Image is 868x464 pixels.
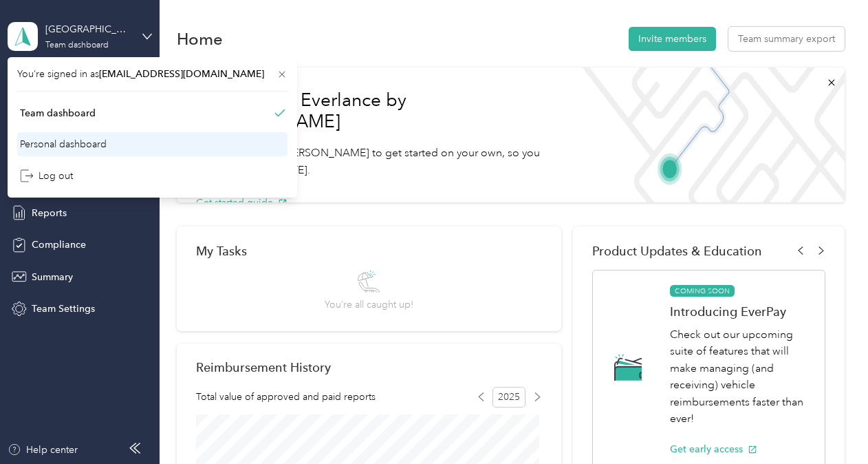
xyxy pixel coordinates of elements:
button: Team summary export [728,27,845,51]
h1: Home [177,32,223,46]
p: Read our step-by-[PERSON_NAME] to get started on your own, so you can start saving [DATE]. [196,145,552,178]
span: Compliance [32,238,86,252]
span: Reports [32,206,67,220]
span: You’re all caught up! [325,297,413,312]
span: Total value of approved and paid reports [196,390,376,404]
div: [GEOGRAPHIC_DATA] [45,22,131,36]
h1: Introducing EverPay [670,304,810,319]
h1: Welcome to Everlance by [PERSON_NAME] [196,89,552,133]
span: Product Updates & Education [592,244,762,258]
span: You’re signed in as [17,67,287,81]
div: Team dashboard [45,41,109,50]
iframe: Everlance-gr Chat Button Frame [791,387,868,464]
button: Invite members [629,27,716,51]
span: 2025 [492,387,525,408]
button: Help center [8,443,78,457]
div: Log out [20,169,73,183]
p: Check out our upcoming suite of features that will make managing (and receiving) vehicle reimburs... [670,326,810,428]
div: Personal dashboard [20,137,107,151]
span: Summary [32,270,73,284]
span: Team Settings [32,302,95,316]
h2: Reimbursement History [196,360,331,375]
div: My Tasks [196,244,542,258]
span: [EMAIL_ADDRESS][DOMAIN_NAME] [99,68,264,80]
button: Get early access [670,442,757,456]
img: Welcome to everlance [572,67,845,202]
div: Team dashboard [20,106,96,120]
span: COMING SOON [670,285,735,297]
